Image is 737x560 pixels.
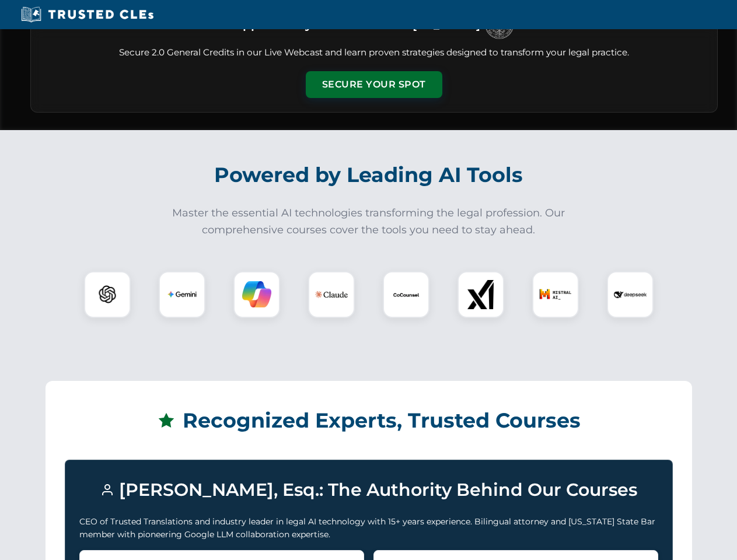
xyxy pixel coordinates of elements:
[18,6,157,23] img: Trusted CLEs
[159,271,205,318] div: Gemini
[233,271,280,318] div: Copilot
[90,278,124,311] img: ChatGPT Logo
[79,474,658,506] h3: [PERSON_NAME], Esq.: The Authority Behind Our Courses
[165,205,573,239] p: Master the essential AI technologies transforming the legal profession. Our comprehensive courses...
[315,278,348,311] img: Claude Logo
[607,271,654,318] div: DeepSeek
[242,280,271,309] img: Copilot Logo
[45,46,703,60] p: Secure 2.0 General Credits in our Live Webcast and learn proven strategies designed to transform ...
[167,280,197,309] img: Gemini Logo
[308,271,355,318] div: Claude
[457,271,504,318] div: xAI
[466,280,495,309] img: xAI Logo
[383,271,429,318] div: CoCounsel
[306,71,442,98] button: Secure Your Spot
[614,278,647,311] img: DeepSeek Logo
[79,515,658,541] p: CEO of Trusted Translations and industry leader in legal AI technology with 15+ years experience....
[392,280,421,309] img: CoCounsel Logo
[46,155,692,195] h2: Powered by Leading AI Tools
[532,271,579,318] div: Mistral AI
[65,400,673,441] h2: Recognized Experts, Trusted Courses
[539,278,572,311] img: Mistral AI Logo
[84,271,131,318] div: ChatGPT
